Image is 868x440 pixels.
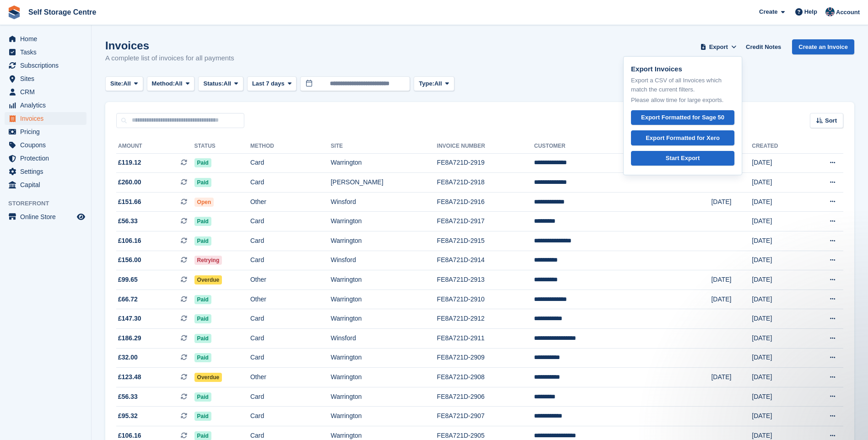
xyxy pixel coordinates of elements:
[792,39,854,54] a: Create an Invoice
[331,368,437,387] td: Warrington
[5,46,86,59] a: menu
[118,333,141,343] span: £186.29
[198,76,243,91] button: Status: All
[752,139,804,154] th: Created
[118,177,141,187] span: £260.00
[631,151,734,166] a: Start Export
[437,309,534,329] td: FE8A721D-2912
[203,79,223,88] span: Status:
[5,178,86,191] a: menu
[194,314,211,323] span: Paid
[194,217,211,226] span: Paid
[250,192,331,212] td: Other
[5,59,86,72] a: menu
[331,309,437,329] td: Warrington
[250,173,331,193] td: Card
[711,270,752,290] td: [DATE]
[194,334,211,343] span: Paid
[5,32,86,45] a: menu
[641,113,724,122] div: Export Formatted for Sage 50
[752,270,804,290] td: [DATE]
[711,368,752,387] td: [DATE]
[110,79,123,88] span: Site:
[331,173,437,193] td: [PERSON_NAME]
[20,72,75,85] span: Sites
[175,79,183,88] span: All
[631,64,734,75] p: Export Invoices
[250,212,331,231] td: Card
[250,329,331,349] td: Card
[250,387,331,407] td: Card
[118,158,141,167] span: £119.12
[252,79,285,88] span: Last 7 days
[437,387,534,407] td: FE8A721D-2906
[434,79,442,88] span: All
[419,79,434,88] span: Type:
[194,178,211,187] span: Paid
[759,7,777,16] span: Create
[437,407,534,426] td: FE8A721D-2907
[194,373,222,382] span: Overdue
[194,256,222,265] span: Retrying
[118,236,141,246] span: £106.16
[250,251,331,270] td: Card
[5,112,86,125] a: menu
[5,86,86,98] a: menu
[437,290,534,309] td: FE8A721D-2910
[118,197,141,207] span: £151.66
[20,125,75,138] span: Pricing
[5,139,86,151] a: menu
[331,231,437,251] td: Warrington
[534,139,711,154] th: Customer
[194,353,211,362] span: Paid
[118,392,138,402] span: £56.33
[194,198,214,207] span: Open
[105,39,234,52] h1: Invoices
[105,53,234,64] p: A complete list of invoices for all payments
[20,165,75,178] span: Settings
[20,210,75,223] span: Online Store
[331,251,437,270] td: Winsford
[437,139,534,154] th: Invoice Number
[250,231,331,251] td: Card
[20,59,75,72] span: Subscriptions
[437,212,534,231] td: FE8A721D-2917
[825,7,835,16] img: Clair Cole
[194,275,222,284] span: Overdue
[331,270,437,290] td: Warrington
[752,212,804,231] td: [DATE]
[752,309,804,329] td: [DATE]
[194,236,211,246] span: Paid
[631,96,734,105] p: Please allow time for large exports.
[250,348,331,368] td: Card
[5,152,86,165] a: menu
[698,39,739,54] button: Export
[752,348,804,368] td: [DATE]
[118,255,141,265] span: £156.00
[437,173,534,193] td: FE8A721D-2918
[20,99,75,112] span: Analytics
[437,270,534,290] td: FE8A721D-2913
[5,72,86,85] a: menu
[194,295,211,304] span: Paid
[20,152,75,165] span: Protection
[631,130,734,145] a: Export Formatted for Xero
[194,392,211,402] span: Paid
[752,368,804,387] td: [DATE]
[331,387,437,407] td: Warrington
[437,348,534,368] td: FE8A721D-2909
[752,387,804,407] td: [DATE]
[118,372,141,382] span: £123.48
[20,32,75,45] span: Home
[331,290,437,309] td: Warrington
[118,275,138,284] span: £99.65
[250,153,331,173] td: Card
[331,407,437,426] td: Warrington
[752,153,804,173] td: [DATE]
[116,139,194,154] th: Amount
[709,43,728,52] span: Export
[147,76,195,91] button: Method: All
[5,165,86,178] a: menu
[250,407,331,426] td: Card
[20,112,75,125] span: Invoices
